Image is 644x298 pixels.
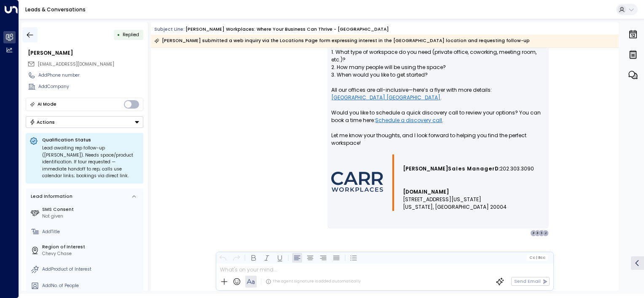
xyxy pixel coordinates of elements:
[38,61,114,68] span: jcaldwell0404@gmail.com
[331,172,383,192] img: AIorK4wmdUJwxG-Ohli4_RqUq38BnJAHKKEYH_xSlvu27wjOc-0oQwkM4SVe9z6dKjMHFqNbWJnNn1sJRSAT
[530,230,537,237] div: A
[42,213,141,220] div: Not given
[231,253,241,263] button: Redo
[42,244,141,250] label: Region of Interest
[403,165,448,173] span: [PERSON_NAME]
[26,116,143,128] div: Button group with a nested menu
[448,165,495,173] span: Sales Manager
[154,26,185,32] span: Subject Line:
[375,117,442,124] a: Schedule a discovery call
[218,253,228,263] button: Undo
[38,100,56,109] div: AI Mode
[38,61,114,67] span: [EMAIL_ADDRESS][DOMAIN_NAME]
[403,188,449,196] a: [DOMAIN_NAME]
[154,37,530,45] div: [PERSON_NAME] submitted a web inquiry via the Locations Page form expressing interest in the [GEO...
[29,193,72,200] div: Lead Information
[331,94,440,101] a: [GEOGRAPHIC_DATA] [GEOGRAPHIC_DATA]
[536,255,537,260] span: |
[28,49,143,57] div: [PERSON_NAME]
[529,255,545,260] span: Cc Bcc
[42,137,140,143] p: Qualification Status
[495,165,500,173] span: D:
[42,266,141,273] div: AddProduct of Interest
[527,255,548,261] button: Cc|Bcc
[538,230,545,237] div: S
[38,83,143,90] div: AddCompany
[266,279,361,285] div: The agent signature is added automatically
[331,154,545,211] div: Signature
[331,11,545,154] p: Hi [PERSON_NAME], Thanks for your interest in our [GEOGRAPHIC_DATA] location! To help us find the...
[185,26,389,33] div: [PERSON_NAME] Workplaces: Where Your Business Can Thrive - [GEOGRAPHIC_DATA]
[42,250,141,257] div: Chevy Chase
[500,165,534,173] span: 202.303.3090
[42,206,141,213] label: SMS Consent
[42,229,141,235] div: AddTitle
[542,230,549,237] div: J
[42,145,140,180] div: Lead awaiting rep follow-up ([PERSON_NAME]). Needs space/product identification. If tour requeste...
[30,119,55,125] div: Actions
[42,282,141,289] div: AddNo. of People
[123,32,139,38] span: Replied
[117,29,120,40] div: •
[25,6,86,13] a: Leads & Conversations
[403,196,507,211] span: [STREET_ADDRESS][US_STATE] [US_STATE], [GEOGRAPHIC_DATA] 20004
[26,116,143,128] button: Actions
[534,230,541,237] div: 4
[38,72,143,79] div: AddPhone number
